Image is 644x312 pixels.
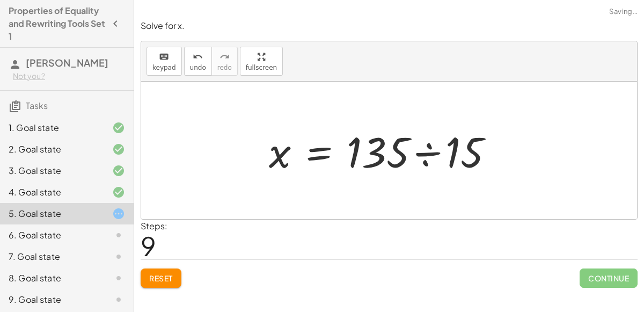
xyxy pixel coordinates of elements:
span: [PERSON_NAME] [26,56,108,69]
i: Task finished and correct. [112,143,125,156]
label: Steps: [141,220,167,231]
button: Reset [141,269,181,288]
span: fullscreen [246,64,277,71]
div: 4. Goal state [9,186,95,199]
span: undo [190,64,206,71]
button: keyboardkeypad [147,47,182,76]
div: 5. Goal state [9,207,95,220]
i: Task started. [112,207,125,220]
i: Task finished and correct. [112,121,125,134]
span: redo [217,64,232,71]
div: 3. Goal state [9,164,95,177]
i: Task not started. [112,293,125,306]
i: Task not started. [112,229,125,242]
p: Solve for x. [141,20,638,32]
i: keyboard [159,50,169,63]
div: Not you? [13,71,125,82]
i: Task finished and correct. [112,186,125,199]
div: 7. Goal state [9,250,95,263]
h4: Properties of Equality and Rewriting Tools Set 1 [9,4,106,43]
div: 9. Goal state [9,293,95,306]
i: Task not started. [112,250,125,263]
i: undo [193,50,203,63]
i: redo [219,50,230,63]
i: Task finished and correct. [112,164,125,177]
span: Tasks [26,100,48,111]
span: Reset [149,273,173,283]
span: 9 [141,229,156,262]
button: fullscreen [240,47,283,76]
span: Saving… [609,6,638,17]
button: redoredo [211,47,238,76]
div: 8. Goal state [9,272,95,285]
i: Task not started. [112,272,125,285]
div: 1. Goal state [9,121,95,134]
div: 6. Goal state [9,229,95,242]
span: keypad [152,64,176,71]
button: undoundo [184,47,212,76]
div: 2. Goal state [9,143,95,156]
